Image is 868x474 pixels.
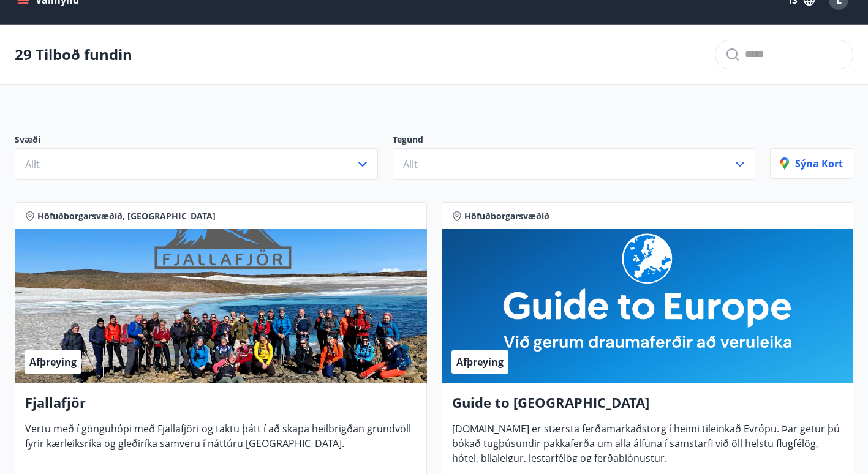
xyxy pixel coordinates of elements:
[15,44,132,65] p: 29 Tilboð fundin
[452,393,843,421] h4: Guide to [GEOGRAPHIC_DATA]
[15,148,378,180] button: Allt
[15,134,378,148] p: Svæði
[780,157,843,170] p: Sýna kort
[25,157,40,171] span: Allt
[770,148,853,179] button: Sýna kort
[29,355,77,369] span: Afþreying
[393,134,756,148] p: Tegund
[25,393,417,421] h4: Fjallafjör
[456,355,504,369] span: Afþreying
[37,210,216,222] span: Höfuðborgarsvæðið, [GEOGRAPHIC_DATA]
[393,148,756,180] button: Allt
[464,210,549,222] span: Höfuðborgarsvæðið
[403,157,418,171] span: Allt
[25,422,411,460] span: Vertu með í gönguhópi með Fjallafjöri og taktu þátt í að skapa heilbrigðan grundvöll fyrir kærlei...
